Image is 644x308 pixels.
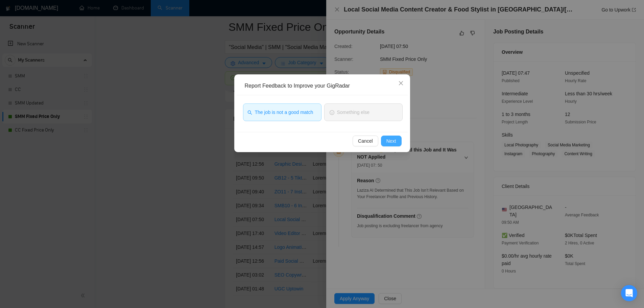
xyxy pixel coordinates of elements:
[324,103,403,121] button: smileSomething else
[381,136,402,146] button: Next
[353,136,378,146] button: Cancel
[247,110,252,115] span: search
[243,103,321,121] button: searchThe job is not a good match
[255,109,313,116] span: The job is not a good match
[245,82,404,90] div: Report Feedback to Improve your GigRadar
[392,74,410,93] button: Close
[398,80,404,86] span: close
[358,137,373,145] span: Cancel
[386,137,396,145] span: Next
[621,285,637,301] div: Open Intercom Messenger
